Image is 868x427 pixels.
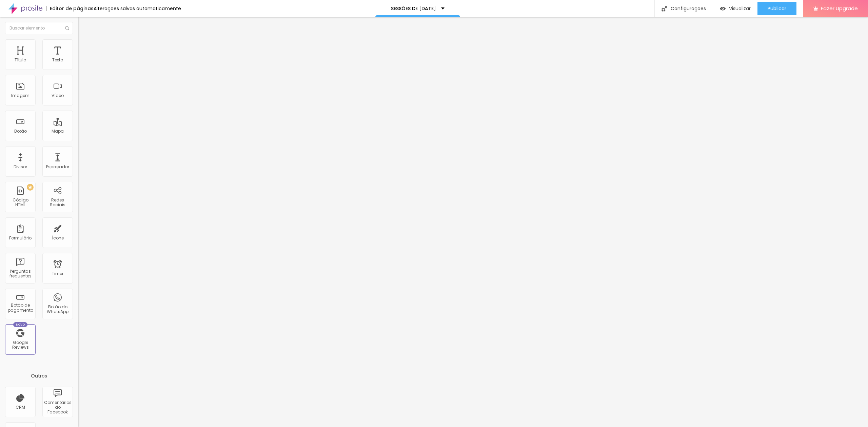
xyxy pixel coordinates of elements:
div: Texto [52,58,63,62]
div: Timer [52,271,63,276]
div: CRM [16,405,25,410]
div: Código HTML [7,198,34,208]
div: Imagem [11,93,29,98]
span: Publicar [768,6,786,11]
img: view-1.svg [720,6,726,12]
div: Google Reviews [7,340,34,350]
button: Visualizar [713,2,757,15]
div: Formulário [9,236,32,240]
div: Mapa [52,129,64,134]
div: Título [15,58,26,62]
img: Icone [662,6,667,12]
div: Divisor [14,164,27,169]
div: Editor de páginas [46,6,94,11]
div: Comentários do Facebook [44,400,71,415]
div: Perguntas frequentes [7,269,34,279]
input: Buscar elemento [5,22,73,34]
span: Visualizar [729,6,751,11]
div: Botão do WhatsApp [44,305,71,314]
div: Espaçador [46,164,69,169]
div: Botão de pagamento [7,303,34,313]
iframe: Editor [78,17,868,427]
div: Redes Sociais [44,198,71,208]
button: Publicar [757,2,796,15]
img: Icone [65,26,69,30]
div: Novo [13,322,28,327]
span: Fazer Upgrade [821,5,858,11]
div: Vídeo [52,93,64,98]
div: Ícone [52,236,64,240]
div: Botão [14,129,27,134]
div: Alterações salvas automaticamente [94,6,181,11]
p: SESSÕES DE [DATE] [391,6,436,11]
